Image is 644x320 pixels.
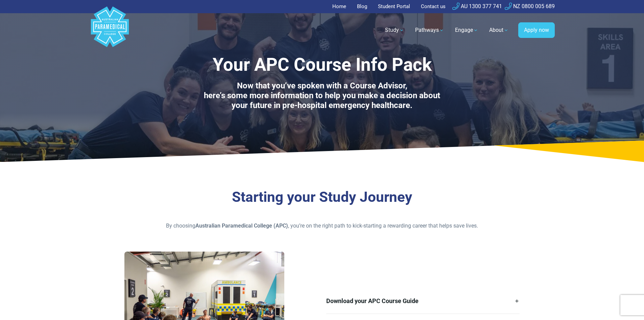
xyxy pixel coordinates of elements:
span: your future in pre-hospital emergency healthcare. [232,101,412,110]
a: AU 1300 377 741 [452,3,502,9]
a: Apply now [518,22,555,38]
a: Australian Paramedical College [90,13,130,47]
p: By choosing , you’re on the right path to kick-starting a rewarding career that helps save lives. [124,222,520,230]
h1: Your APC Course Info Pack [124,54,520,76]
a: NZ 0800 005 689 [505,3,555,9]
a: Study [381,21,408,40]
a: Engage [451,21,482,40]
h3: Starting your Study Journey [124,189,520,206]
a: About [485,21,513,40]
a: Pathways [411,21,448,40]
strong: Australian Paramedical College (APC) [195,222,288,229]
a: Download your APC Course Guide [326,288,520,314]
span: Now that you’ve spoken with a Course Advisor, [237,81,407,90]
span: here’s some more information to help you make a decision about [204,91,440,100]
